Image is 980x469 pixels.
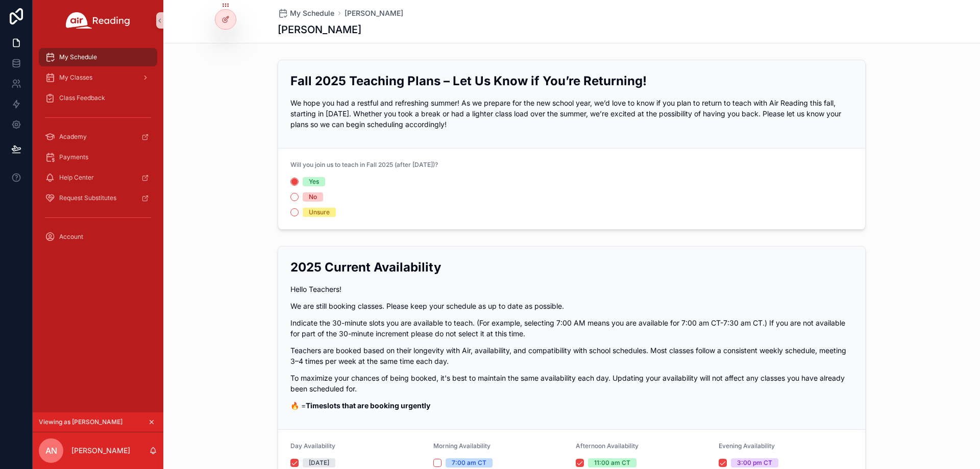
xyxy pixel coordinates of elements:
div: [DATE] [309,458,329,467]
span: Request Substitutes [59,194,116,202]
a: My Schedule [278,8,334,18]
h1: [PERSON_NAME] [278,22,361,37]
p: To maximize your chances of being booked, it's best to maintain the same availability each day. U... [290,373,853,394]
div: No [309,192,317,202]
div: Unsure [309,208,330,217]
div: 7:00 am CT [452,458,486,467]
a: Class Feedback [39,89,157,107]
p: We hope you had a restful and refreshing summer! As we prepare for the new school year, we’d love... [290,97,853,130]
h2: 2025 Current Availability [290,259,853,276]
strong: Timeslots that are booking urgently [306,401,430,410]
a: My Classes [39,68,157,87]
div: 11:00 am CT [594,458,630,467]
span: Payments [59,153,88,161]
p: 🔥 = [290,400,853,411]
span: Academy [59,133,87,141]
a: Academy [39,128,157,146]
span: Account [59,233,83,241]
a: Payments [39,148,157,166]
span: Will you join us to teach in Fall 2025 (after [DATE])? [290,161,438,168]
span: Class Feedback [59,94,105,102]
a: Help Center [39,168,157,187]
span: Morning Availability [433,442,491,450]
img: App logo [66,12,130,29]
p: [PERSON_NAME] [71,446,130,456]
span: Day Availability [290,442,335,450]
h2: Fall 2025 Teaching Plans – Let Us Know if You’re Returning! [290,72,853,89]
a: Account [39,228,157,246]
span: My Schedule [59,53,97,61]
span: Afternoon Availability [576,442,639,450]
span: Help Center [59,174,94,182]
span: Viewing as [PERSON_NAME] [39,418,122,426]
span: AN [45,445,57,457]
div: scrollable content [33,41,163,259]
a: Request Substitutes [39,189,157,207]
span: Evening Availability [719,442,775,450]
a: [PERSON_NAME] [345,8,403,18]
p: Teachers are booked based on their longevity with Air, availability, and compatibility with schoo... [290,345,853,366]
span: My Classes [59,73,92,82]
p: Indicate the 30-minute slots you are available to teach. (For example, selecting 7:00 AM means yo... [290,317,853,339]
a: My Schedule [39,48,157,66]
p: Hello Teachers! [290,284,853,294]
div: 3:00 pm CT [737,458,772,467]
div: Yes [309,177,319,186]
span: My Schedule [290,8,334,18]
p: We are still booking classes. Please keep your schedule as up to date as possible. [290,301,853,311]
